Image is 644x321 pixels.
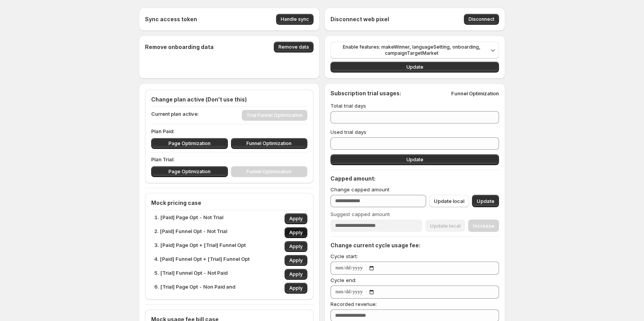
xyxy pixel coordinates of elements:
[289,271,303,277] span: Apply
[151,166,228,177] button: Page Optimization
[154,241,246,252] p: 3. [Paid] Page Opt + [Trial] Funnel Opt
[285,269,307,280] button: Apply
[285,255,307,266] button: Apply
[145,15,197,23] h4: Sync access token
[281,16,309,22] span: Handle sync
[285,241,307,252] button: Apply
[330,103,366,109] span: Total trial days
[330,129,366,135] span: Used trial days
[330,62,499,73] button: Update
[154,227,227,238] p: 2. [Paid] Funnel Opt - Not Trial
[151,127,307,135] p: Plan Paid:
[406,157,423,163] span: Update
[464,14,499,25] button: Disconnect
[278,44,309,50] span: Remove data
[330,211,390,217] span: Suggest capped amount
[169,140,211,147] span: Page Optimization
[151,199,307,207] h4: Mock pricing case
[231,138,308,149] button: Funnel Optimization
[330,42,499,59] button: Enable features: makeWinner, languageSetting, onboarding, campaignTargetMarket
[154,269,228,280] p: 5. [Trial] Funnel Opt - Not Paid
[330,242,499,249] h4: Change current cycle usage fee:
[477,197,494,205] span: Update
[145,43,214,51] h4: Remove onboarding data
[289,257,303,264] span: Apply
[472,195,499,207] button: Update
[285,213,307,224] button: Apply
[434,197,464,205] span: Update local
[451,90,499,97] p: Funnel Optimization
[154,213,223,224] p: 1. [Paid] Page Opt - Not Trial
[276,14,314,25] button: Handle sync
[151,138,228,149] button: Page Optimization
[289,216,303,222] span: Apply
[151,110,199,121] p: Current plan active:
[330,186,389,193] span: Change capped amount
[429,195,469,207] button: Update local
[285,283,307,294] button: Apply
[330,301,377,307] span: Recorded revenue:
[169,169,211,175] span: Page Optimization
[330,154,499,165] button: Update
[246,140,292,147] span: Funnel Optimization
[289,230,303,236] span: Apply
[154,283,235,294] p: 6. [Trial] Page Opt - Non Paid and
[406,64,423,70] span: Update
[151,155,307,163] p: Plan Trial:
[274,42,314,52] button: Remove data
[285,227,307,238] button: Apply
[330,175,499,182] h4: Capped amount:
[330,277,356,283] span: Cycle end:
[330,90,401,97] h4: Subscription trial usages:
[289,285,303,291] span: Apply
[151,96,307,103] h4: Change plan active (Don't use this)
[335,44,488,56] span: Enable features: makeWinner, languageSetting, onboarding, campaignTargetMarket
[330,15,389,23] h4: Disconnect web pixel
[289,243,303,250] span: Apply
[154,255,250,266] p: 4. [Paid] Funnel Opt + [Trial] Funnel Opt
[330,253,358,259] span: Cycle start:
[469,16,494,22] span: Disconnect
